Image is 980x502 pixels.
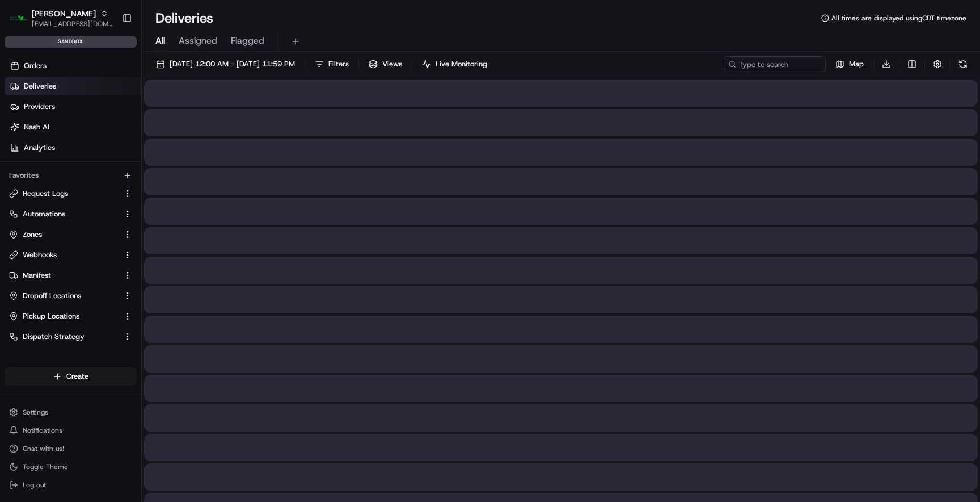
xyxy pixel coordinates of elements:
span: [DATE] 12:00 AM - [DATE] 11:59 PM [170,59,295,69]
span: Filters [328,59,349,69]
button: Toggle Theme [5,459,137,475]
button: [PERSON_NAME] [32,8,96,19]
span: Assigned [179,34,217,48]
span: Live Monitoring [436,59,487,69]
span: Notifications [23,426,62,435]
button: [DATE] 12:00 AM - [DATE] 11:59 PM [151,56,300,72]
button: Log out [5,477,137,493]
span: Analytics [24,143,55,153]
button: Manifest [5,266,137,285]
span: Flagged [231,34,264,48]
button: Dispatch Strategy [5,328,137,346]
span: Dispatch Strategy [23,332,85,342]
span: Dropoff Locations [23,291,81,301]
button: Automations [5,205,137,223]
a: Pickup Locations [9,311,119,321]
span: Chat with us! [23,444,64,453]
span: All [155,34,165,48]
span: Orders [24,61,47,71]
a: Dispatch Strategy [9,332,119,342]
span: Deliveries [24,81,56,91]
button: Views [364,56,407,72]
a: Providers [5,98,141,116]
h1: Deliveries [155,9,213,27]
button: Refresh [955,56,971,72]
a: Analytics [5,139,141,157]
span: Log out [23,480,46,490]
a: Dropoff Locations [9,291,119,301]
span: Views [382,59,402,69]
button: [EMAIL_ADDRESS][DOMAIN_NAME] [32,19,113,28]
button: Zones [5,225,137,244]
span: Nash AI [24,122,49,132]
a: Webhooks [9,250,119,260]
button: Dropoff Locations [5,287,137,305]
span: Pickup Locations [23,311,79,321]
span: Automations [23,209,65,219]
a: Orders [5,57,141,75]
span: Map [849,59,864,69]
span: Request Logs [23,189,68,199]
input: Type to search [724,56,826,72]
span: Webhooks [23,250,57,260]
span: Providers [24,102,55,112]
span: Create [66,371,88,382]
button: Martin's[PERSON_NAME][EMAIL_ADDRESS][DOMAIN_NAME] [5,5,117,32]
a: Deliveries [5,77,141,95]
button: Pickup Locations [5,307,137,325]
button: Webhooks [5,246,137,264]
span: Manifest [23,270,51,281]
span: Settings [23,408,48,417]
button: Request Logs [5,185,137,203]
button: Create [5,367,137,386]
button: Live Monitoring [417,56,492,72]
button: Filters [310,56,354,72]
a: Request Logs [9,189,119,199]
span: Zones [23,229,42,240]
span: Toggle Theme [23,462,68,471]
a: Zones [9,229,119,240]
a: Nash AI [5,118,141,136]
span: All times are displayed using CDT timezone [831,14,966,23]
div: Favorites [5,166,137,185]
button: Notifications [5,422,137,438]
a: Automations [9,209,119,219]
button: Map [830,56,869,72]
img: Martin's [9,9,27,27]
button: Chat with us! [5,441,137,457]
div: sandbox [5,36,137,48]
a: Manifest [9,270,119,281]
button: Settings [5,404,137,420]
